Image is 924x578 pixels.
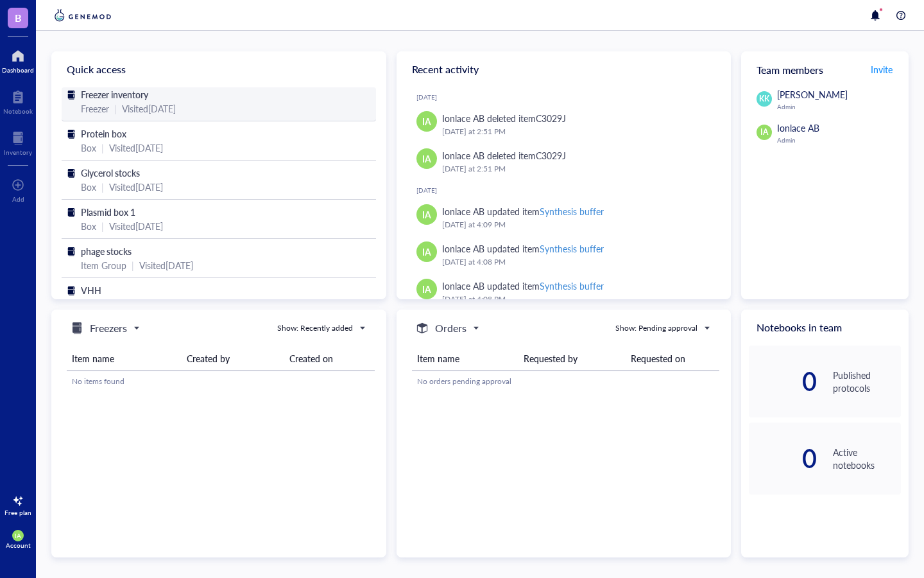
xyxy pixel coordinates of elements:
[101,141,104,155] div: |
[72,376,370,387] div: No items found
[90,320,127,336] h5: Freezers
[51,51,386,87] div: Quick access
[540,242,604,255] div: Synthesis buffer
[67,347,182,371] th: Item name
[422,245,431,259] span: IA
[442,241,604,256] div: Ionlace AB updated item
[422,152,431,166] span: IA
[6,541,31,549] div: Account
[81,141,96,155] div: Box
[81,258,126,272] div: Item Group
[833,369,901,394] div: Published protocols
[417,376,715,387] div: No orders pending approval
[139,297,193,311] div: Visited [DATE]
[109,219,163,233] div: Visited [DATE]
[407,199,721,236] a: IAIonlace AB updated itemSynthesis buffer[DATE] at 4:09 PM
[518,347,626,371] th: Requested by
[759,93,769,105] span: KK
[442,218,711,231] div: [DATE] at 4:09 PM
[81,127,126,140] span: Protein box
[4,128,32,156] a: Inventory
[15,532,21,539] span: IA
[442,204,604,218] div: Ionlace AB updated item
[871,63,893,76] span: Invite
[51,8,114,23] img: genemod-logo
[442,279,604,293] div: Ionlace AB updated item
[2,46,34,74] a: Dashboard
[777,103,901,110] div: Admin
[536,112,566,125] div: C3029J
[182,347,284,371] th: Created by
[81,284,101,297] span: VHH
[2,66,34,74] div: Dashboard
[81,219,96,233] div: Box
[540,205,604,218] div: Synthesis buffer
[777,136,901,144] div: Admin
[442,111,566,125] div: Ionlace AB deleted item
[101,180,104,194] div: |
[540,279,604,292] div: Synthesis buffer
[422,207,431,222] span: IA
[4,509,31,516] div: Free plan
[407,274,721,311] a: IAIonlace AB updated itemSynthesis buffer[DATE] at 4:08 PM
[741,51,909,87] div: Team members
[442,162,711,175] div: [DATE] at 2:51 PM
[422,114,431,128] span: IA
[132,297,134,311] div: |
[833,446,901,471] div: Active notebooks
[416,186,721,194] div: [DATE]
[741,310,909,346] div: Notebooks in team
[536,149,566,162] div: C3029J
[442,256,711,268] div: [DATE] at 4:08 PM
[81,88,148,101] span: Freezer inventory
[870,59,893,80] button: Invite
[777,121,819,134] span: Ionlace AB
[277,322,353,334] div: Show: Recently added
[114,101,117,116] div: |
[132,258,134,272] div: |
[81,180,96,194] div: Box
[3,87,33,115] a: Notebook
[3,107,33,115] div: Notebook
[122,101,176,116] div: Visited [DATE]
[749,448,817,469] div: 0
[397,51,732,87] div: Recent activity
[749,371,817,392] div: 0
[435,320,466,336] h5: Orders
[284,347,375,371] th: Created on
[81,166,140,179] span: Glycerol stocks
[15,10,22,26] span: B
[416,93,721,101] div: [DATE]
[412,347,519,371] th: Item name
[109,180,163,194] div: Visited [DATE]
[407,236,721,274] a: IAIonlace AB updated itemSynthesis buffer[DATE] at 4:08 PM
[626,347,719,371] th: Requested on
[81,206,135,218] span: Plasmid box 1
[109,141,163,155] div: Visited [DATE]
[139,258,193,272] div: Visited [DATE]
[12,195,24,203] div: Add
[81,245,132,258] span: phage stocks
[777,88,848,101] span: [PERSON_NAME]
[81,101,109,116] div: Freezer
[81,297,126,311] div: Item Group
[4,148,32,156] div: Inventory
[442,148,566,162] div: Ionlace AB deleted item
[101,219,104,233] div: |
[442,125,711,138] div: [DATE] at 2:51 PM
[760,127,768,138] span: IA
[615,322,697,334] div: Show: Pending approval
